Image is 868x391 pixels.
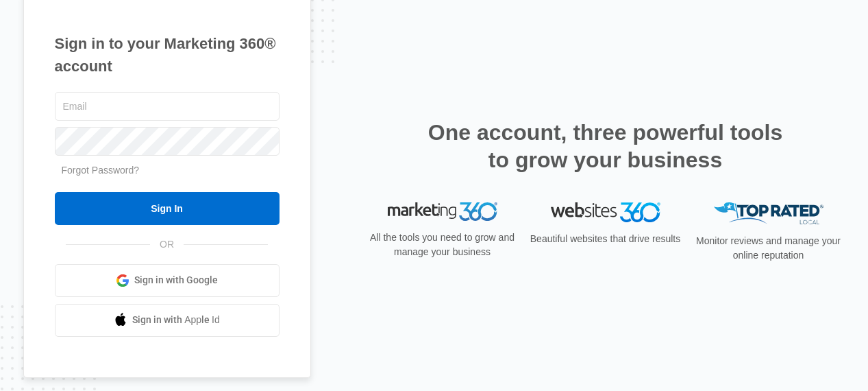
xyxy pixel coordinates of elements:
[134,273,218,287] span: Sign in with Google
[55,92,280,121] input: Email
[529,232,682,246] p: Beautiful websites that drive results
[388,202,497,222] img: Marketing 360
[132,313,220,327] span: Sign in with Apple Id
[692,234,845,263] p: Monitor reviews and manage your online reputation
[55,304,280,337] a: Sign in with Apple Id
[150,237,184,252] span: OR
[714,202,823,225] img: Top Rated Local
[551,202,660,222] img: Websites 360
[62,165,140,176] a: Forgot Password?
[424,119,787,174] h2: One account, three powerful tools to grow your business
[366,230,519,259] p: All the tools you need to grow and manage your business
[55,32,280,78] h1: Sign in to your Marketing 360® account
[55,264,280,297] a: Sign in with Google
[55,192,280,225] input: Sign In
